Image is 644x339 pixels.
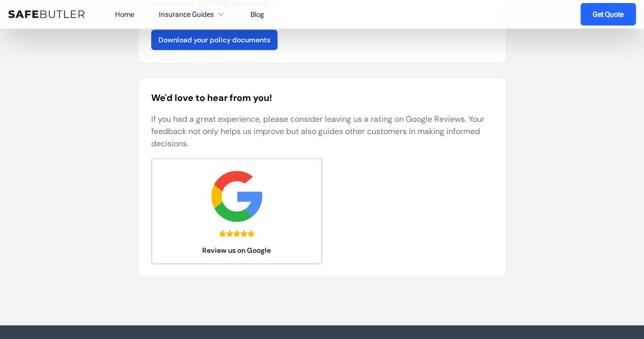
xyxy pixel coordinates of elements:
[211,171,262,222] img: google.svg
[151,30,277,50] a: Download your policy documents
[151,91,493,105] h2: We'd love to hear from you!
[219,230,255,237] div: 5.0
[250,10,264,19] a: Blog
[115,10,134,19] a: Home
[580,3,636,25] a: Get Quote
[151,158,322,264] a: Review us on Google
[152,245,322,255] span: Review us on Google
[159,8,226,20] button: Insurance Guides
[151,113,493,150] p: If you had a great experience, please consider leaving us a rating on Google Reviews. Your feedba...
[8,10,85,18] img: SafeButler Text Logo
